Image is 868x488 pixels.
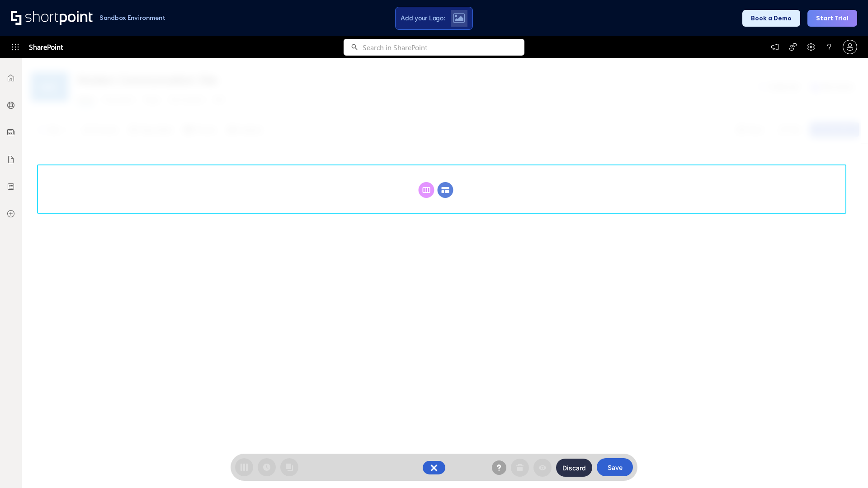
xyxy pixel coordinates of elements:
h1: Sandbox Environment [99,15,165,20]
button: Book a Demo [742,10,800,27]
input: Search in SharePoint [363,39,524,56]
button: Save [597,458,633,476]
iframe: Chat Widget [823,445,868,488]
button: Discard [556,459,592,477]
span: Add your Logo: [401,14,445,22]
button: Start Trial [807,10,857,27]
span: SharePoint [29,36,63,58]
img: Upload logo [453,13,465,23]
